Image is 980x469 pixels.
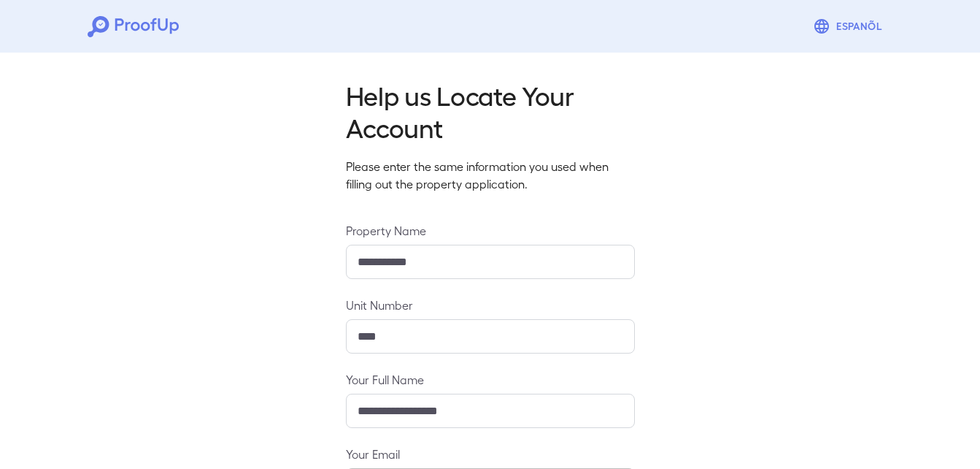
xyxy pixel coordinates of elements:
[346,158,635,193] p: Please enter the same information you used when filling out the property application.
[346,297,635,313] label: Unit Number
[346,371,635,388] label: Your Full Name
[807,12,892,41] button: Espanõl
[346,222,635,239] label: Property Name
[346,79,635,143] h2: Help us Locate Your Account
[346,446,635,462] label: Your Email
